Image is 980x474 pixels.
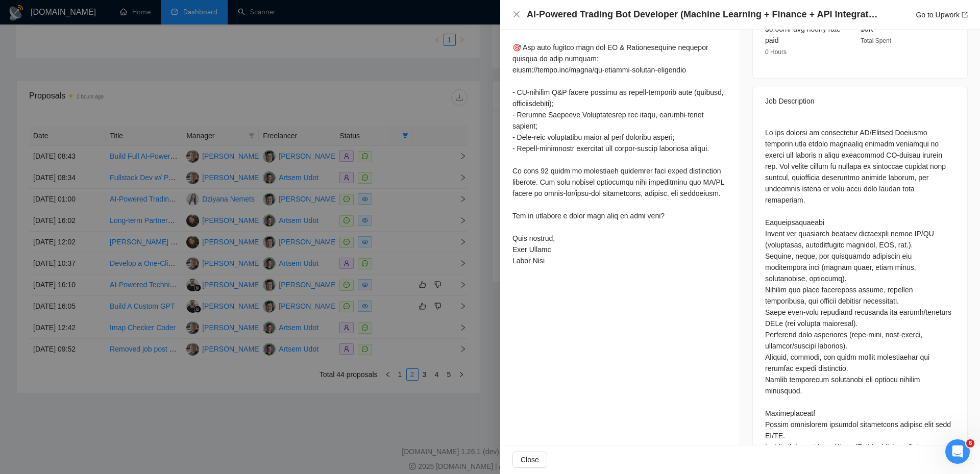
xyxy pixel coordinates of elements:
span: Close [521,454,539,465]
a: Go to Upworkexport [916,11,968,19]
button: Close [512,452,547,468]
span: 6 [966,439,974,447]
h4: AI-Powered Trading Bot Developer (Machine Learning + Finance + API Integration) [527,8,879,21]
button: Close [512,10,521,19]
span: close [512,10,521,18]
iframe: Intercom live chat [945,439,970,464]
span: Total Spent [861,37,891,44]
span: export [962,12,968,18]
span: 0 Hours [765,48,787,56]
div: Job Description [765,87,955,115]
